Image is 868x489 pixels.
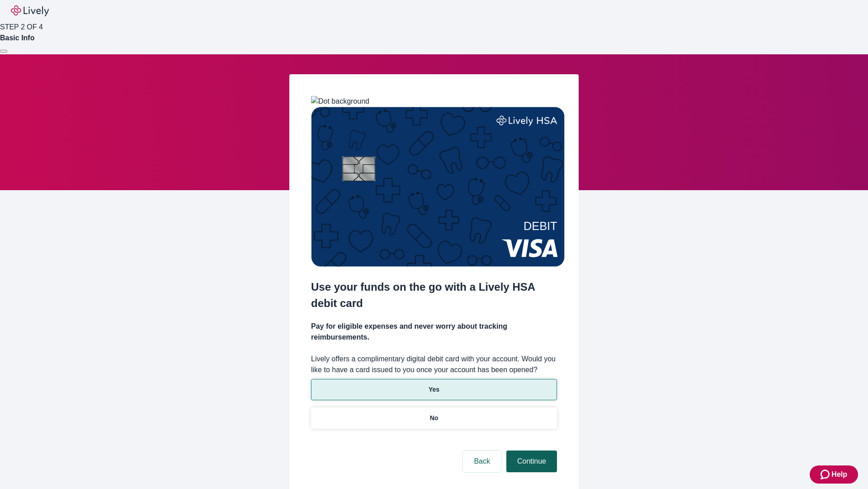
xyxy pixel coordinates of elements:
[311,279,557,312] h2: Use your funds on the go with a Lively HSA debit card
[311,321,557,343] h4: Pay for eligible expenses and never worry about tracking reimbursements.
[311,407,557,429] button: No
[11,5,49,16] img: Lively
[463,451,501,472] button: Back
[506,451,557,472] button: Continue
[831,469,847,480] span: Help
[311,379,557,400] button: Yes
[430,413,439,423] p: No
[311,107,565,267] img: Debit card
[311,96,369,107] img: Dot background
[429,385,439,394] p: Yes
[810,465,858,484] button: Zendesk support iconHelp
[821,469,831,480] svg: Zendesk support icon
[311,354,557,375] label: Lively offers a complimentary digital debit card with your account. Would you like to have a card...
